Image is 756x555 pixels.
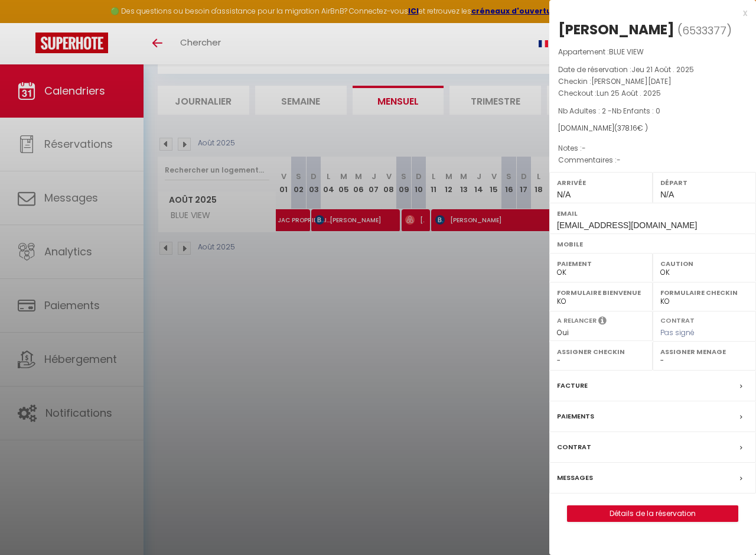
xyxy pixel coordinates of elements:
[557,379,588,392] label: Facture
[682,23,726,38] span: 6533377
[558,46,747,58] p: Appartement :
[557,177,645,189] label: Arrivée
[557,207,748,219] label: Email
[660,287,748,298] label: Formulaire Checkin
[558,123,747,134] div: [DOMAIN_NAME]
[558,142,747,154] p: Notes :
[9,5,45,40] button: Ouvrir le widget de chat LiveChat
[558,20,674,39] div: [PERSON_NAME]
[549,6,747,20] div: x
[557,441,591,453] label: Contrat
[660,327,695,337] span: Pas signé
[558,154,747,166] p: Commentaires :
[557,346,645,358] label: Assigner Checkin
[557,258,645,270] label: Paiement
[557,472,593,484] label: Messages
[558,106,660,116] span: Nb Adultes : 2 -
[609,47,644,57] span: BLUE VIEW
[660,258,748,270] label: Caution
[598,316,607,329] i: Sélectionner OUI si vous souhaiter envoyer les séquences de messages post-checkout
[567,505,738,522] button: Détails de la réservation
[557,190,571,199] span: N/A
[557,410,594,423] label: Paiements
[660,346,748,358] label: Assigner Menage
[631,64,694,74] span: Jeu 21 Août . 2025
[597,88,661,98] span: Lun 25 Août . 2025
[558,64,747,76] p: Date de réservation :
[660,190,674,199] span: N/A
[706,502,747,546] iframe: Chat
[617,155,621,165] span: -
[557,316,597,326] label: A relancer
[660,316,695,323] label: Contrat
[660,177,748,189] label: Départ
[582,143,586,153] span: -
[557,238,748,250] label: Mobile
[612,106,660,116] span: Nb Enfants : 0
[617,123,637,133] span: 378.16
[557,287,645,298] label: Formulaire Bienvenue
[557,220,697,230] span: [EMAIL_ADDRESS][DOMAIN_NAME]
[591,76,672,86] span: [PERSON_NAME][DATE]
[614,123,648,133] span: ( € )
[558,87,747,99] p: Checkout :
[568,506,738,521] a: Détails de la réservation
[558,76,747,87] p: Checkin :
[677,22,732,38] span: ( )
